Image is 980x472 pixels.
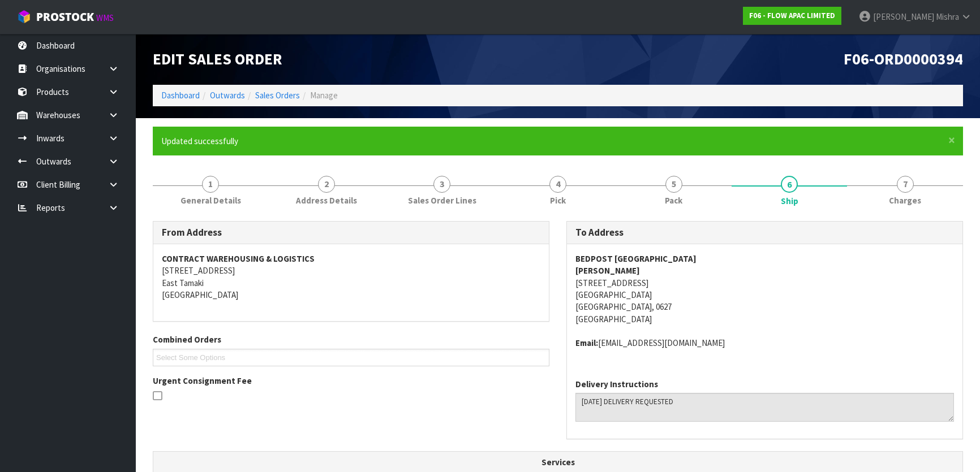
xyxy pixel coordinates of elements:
[17,10,31,24] img: cube-alt.png
[296,194,357,206] span: Address Details
[575,337,954,349] address: [EMAIL_ADDRESS][DOMAIN_NAME]
[162,253,315,264] strong: CONTRACT WAREHOUSING & LOGISTICS
[255,90,300,101] a: Sales Orders
[575,227,954,238] h3: To Address
[575,378,658,390] label: Delivery Instructions
[180,194,241,206] span: General Details
[310,90,338,101] span: Manage
[550,194,566,206] span: Pick
[318,176,335,193] span: 2
[153,334,221,345] label: Combined Orders
[575,253,954,326] address: [STREET_ADDRESS] [GEOGRAPHIC_DATA] [GEOGRAPHIC_DATA], 0627 [GEOGRAPHIC_DATA]
[781,176,798,193] span: 6
[575,265,640,276] strong: [PERSON_NAME]
[575,253,697,264] strong: BEDPOST [GEOGRAPHIC_DATA]
[844,49,963,69] span: F06-ORD0000394
[665,176,682,193] span: 5
[897,176,914,193] span: 7
[889,194,921,206] span: Charges
[161,136,238,146] span: Updated successfully
[36,10,94,24] span: ProStock
[96,12,114,23] small: WMS
[162,253,540,301] address: [STREET_ADDRESS] East Tamaki [GEOGRAPHIC_DATA]
[873,11,934,22] span: [PERSON_NAME]
[153,49,282,69] span: Edit Sales Order
[202,176,219,193] span: 1
[575,337,598,348] strong: email
[162,227,540,238] h3: From Address
[936,11,959,22] span: Mishra
[549,176,566,193] span: 4
[408,194,476,206] span: Sales Order Lines
[433,176,450,193] span: 3
[161,90,200,101] a: Dashboard
[948,132,955,148] span: ×
[665,194,682,206] span: Pack
[749,11,835,20] strong: F06 - FLOW APAC LIMITED
[210,90,245,101] a: Outwards
[153,375,252,387] label: Urgent Consignment Fee
[743,7,841,25] a: F06 - FLOW APAC LIMITED
[781,195,798,207] span: Ship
